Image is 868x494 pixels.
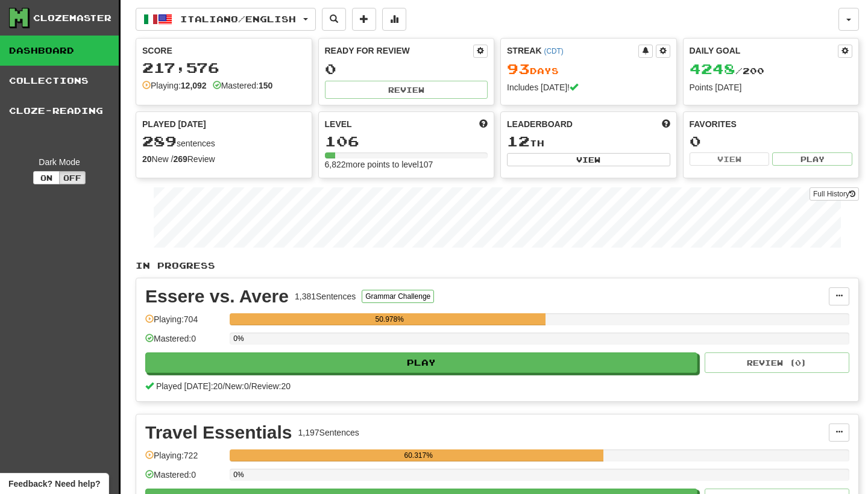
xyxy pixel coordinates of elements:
button: Add sentence to collection [352,8,376,31]
a: Full History [810,187,859,201]
div: Favorites [690,118,853,130]
span: Review: 20 [251,381,291,391]
span: / [249,381,251,391]
div: 60.317% [233,449,603,461]
button: View [690,152,770,166]
button: More stats [382,8,406,31]
div: 106 [325,134,488,149]
button: Play [145,352,697,373]
button: Italiano/English [136,8,316,31]
div: Points [DATE] [690,81,853,93]
div: 1,197 Sentences [298,427,359,439]
span: 289 [142,133,177,149]
div: 6,822 more points to level 107 [325,158,488,170]
div: th [507,134,670,149]
button: Grammar Challenge [362,290,434,303]
div: Essere vs. Avere [145,287,289,305]
div: Travel Essentials [145,424,292,442]
button: Search sentences [322,8,346,31]
div: Day s [507,61,670,77]
div: 0 [325,61,488,77]
strong: 150 [259,81,272,90]
span: Played [DATE]: 20 [156,381,222,391]
div: 50.978% [233,313,546,325]
div: Daily Goal [690,45,838,58]
span: / [222,381,225,391]
div: Streak [507,45,638,57]
span: Italiano / English [180,14,296,24]
div: Dark Mode [9,156,110,168]
span: New: 0 [225,381,249,391]
button: Off [59,171,86,184]
button: Review (0) [705,352,849,373]
span: / 200 [690,66,764,76]
button: View [507,153,670,166]
p: In Progress [136,260,859,272]
span: Level [325,118,352,130]
div: New / Review [142,153,306,165]
button: Play [772,152,852,166]
div: 1,381 Sentences [295,290,356,302]
span: Played [DATE] [142,118,206,130]
span: 4248 [690,60,735,77]
span: Open feedback widget [8,478,100,490]
span: Score more points to level up [479,118,488,130]
div: Playing: [142,80,207,92]
span: Leaderboard [507,118,573,130]
div: 217,576 [142,60,306,75]
strong: 12,092 [181,81,207,90]
div: Playing: 704 [145,313,224,333]
div: Score [142,45,306,57]
div: Mastered: 0 [145,469,224,489]
button: Review [325,81,488,99]
div: sentences [142,134,306,149]
span: This week in points, UTC [662,118,670,130]
a: (CDT) [544,47,563,55]
div: Mastered: [213,80,273,92]
div: 0 [690,134,853,149]
div: Ready for Review [325,45,474,57]
div: Mastered: 0 [145,333,224,352]
strong: 20 [142,154,152,164]
span: 93 [507,60,530,77]
div: Clozemaster [33,12,112,24]
strong: 269 [173,154,187,164]
span: 12 [507,133,530,149]
div: Includes [DATE]! [507,81,670,93]
div: Playing: 722 [145,449,224,469]
button: On [33,171,60,184]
